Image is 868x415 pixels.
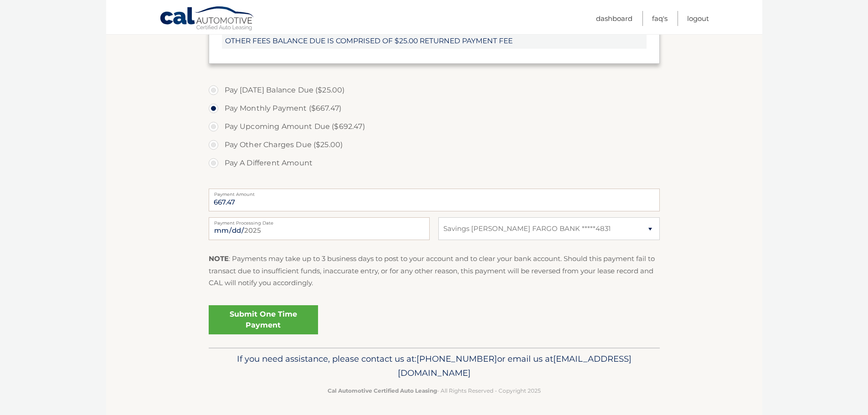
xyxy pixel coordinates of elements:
label: Payment Processing Date [209,217,430,225]
a: Logout [687,11,709,26]
strong: Cal Automotive Certified Auto Leasing [328,387,437,394]
span: [PHONE_NUMBER] [416,354,497,364]
p: - All Rights Reserved - Copyright 2025 [215,386,654,395]
a: Submit One Time Payment [209,305,318,334]
label: Pay Upcoming Amount Due ($692.47) [209,118,660,136]
a: Dashboard [596,11,632,26]
a: Cal Automotive [159,6,255,32]
label: Payment Amount [209,189,660,196]
strong: NOTE [209,254,229,263]
label: Pay Monthly Payment ($667.47) [209,99,660,118]
span: OTHER FEES BALANCE DUE IS COMPRISED OF $25.00 RETURNED PAYMENT FEE [222,33,647,49]
input: Payment Date [209,217,430,240]
label: Pay A Different Amount [209,154,660,172]
p: If you need assistance, please contact us at: or email us at [215,352,654,381]
input: Payment Amount [209,189,660,211]
p: : Payments may take up to 3 business days to post to your account and to clear your bank account.... [209,253,660,289]
label: Pay [DATE] Balance Due ($25.00) [209,81,660,99]
a: FAQ's [652,11,668,26]
label: Pay Other Charges Due ($25.00) [209,136,660,154]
